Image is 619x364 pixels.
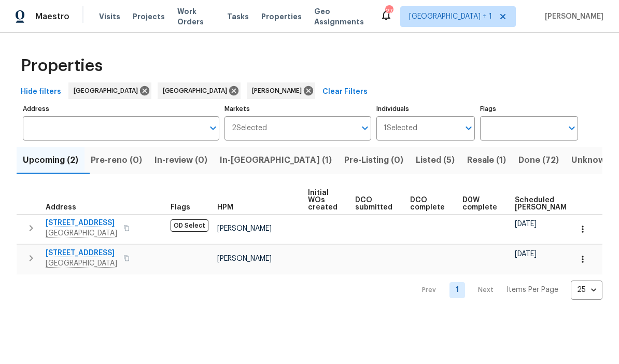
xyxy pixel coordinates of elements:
span: Clear Filters [322,86,368,99]
div: 25 [571,276,602,303]
span: Resale (1) [467,153,506,167]
span: Initial WOs created [308,189,337,211]
span: In-review (0) [154,153,207,167]
span: OD Select [171,219,208,232]
span: Projects [133,11,165,22]
span: [PERSON_NAME] [252,86,306,96]
button: Open [358,121,372,135]
span: DCO complete [410,197,445,211]
button: Open [206,121,220,135]
label: Address [23,106,219,112]
span: [GEOGRAPHIC_DATA] [74,86,142,96]
button: Open [461,121,476,135]
div: [PERSON_NAME] [247,82,315,99]
span: [PERSON_NAME] [217,225,272,232]
div: [GEOGRAPHIC_DATA] [68,82,151,99]
span: Upcoming (2) [23,153,78,167]
span: Visits [99,11,120,22]
span: [DATE] [515,250,537,258]
span: 2 Selected [232,124,267,133]
span: Hide filters [21,86,61,99]
nav: Pagination Navigation [412,281,602,300]
span: Properties [21,61,103,71]
span: Tasks [227,13,249,20]
span: Work Orders [177,6,215,27]
span: [GEOGRAPHIC_DATA] + 1 [409,11,492,22]
span: Pre-reno (0) [91,153,142,167]
label: Individuals [376,106,474,112]
span: HPM [217,204,233,211]
p: Items Per Page [507,285,558,295]
span: Maestro [35,11,69,22]
label: Flags [480,106,578,112]
span: DCO submitted [355,197,392,211]
span: In-[GEOGRAPHIC_DATA] (1) [220,153,332,167]
span: Pre-Listing (0) [344,153,403,167]
span: Listed (5) [416,153,455,167]
label: Markets [224,106,372,112]
button: Open [565,121,579,135]
span: Scheduled [PERSON_NAME] [515,197,573,211]
div: [GEOGRAPHIC_DATA] [158,82,241,99]
span: [DATE] [515,220,537,228]
a: Goto page 1 [449,282,465,298]
button: Clear Filters [318,82,372,102]
div: 27 [385,6,392,17]
span: Done (72) [518,153,559,167]
span: Properties [261,11,302,22]
span: [PERSON_NAME] [541,11,603,22]
span: [GEOGRAPHIC_DATA] [163,86,231,96]
span: Address [46,204,76,211]
span: [PERSON_NAME] [217,255,272,262]
span: Flags [171,204,190,211]
span: 1 Selected [384,124,417,133]
span: D0W complete [462,197,497,211]
span: Geo Assignments [314,6,368,27]
button: Hide filters [17,82,65,102]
